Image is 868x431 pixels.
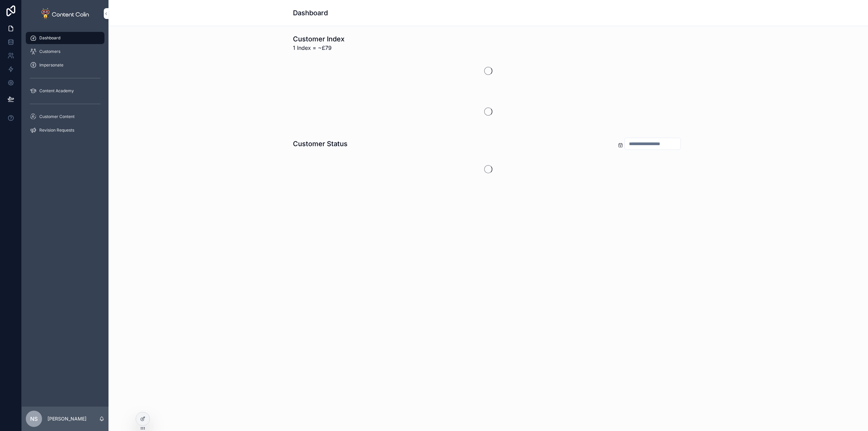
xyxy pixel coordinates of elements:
[30,415,38,423] span: NS
[26,59,104,71] a: Impersonate
[293,34,344,44] h1: Customer Index
[39,114,75,119] span: Customer Content
[26,32,104,44] a: Dashboard
[293,44,344,52] span: 1 Index = ~£79
[26,111,104,123] a: Customer Content
[47,415,86,422] p: [PERSON_NAME]
[39,49,60,54] span: Customers
[26,124,104,136] a: Revision Requests
[26,45,104,58] a: Customers
[22,27,108,145] div: scrollable content
[26,85,104,97] a: Content Academy
[293,8,328,18] h1: Dashboard
[293,139,348,149] h1: Customer Status
[39,62,63,68] span: Impersonate
[41,8,89,19] img: App logo
[39,35,60,41] span: Dashboard
[39,88,74,94] span: Content Academy
[39,128,74,133] span: Revision Requests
